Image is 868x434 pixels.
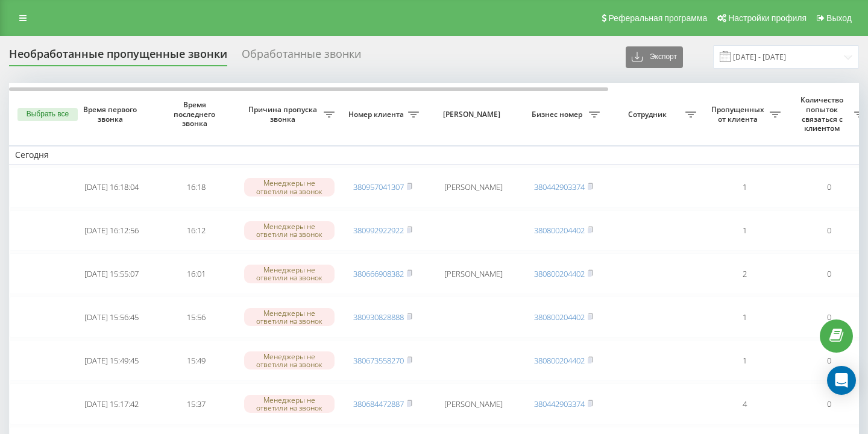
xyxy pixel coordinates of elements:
[702,383,787,424] td: 4
[702,210,787,251] td: 1
[79,105,144,124] span: Время первого звонка
[353,181,404,192] a: 380957041307
[534,268,585,279] a: 380800204402
[69,340,154,381] td: [DATE] 15:49:45
[163,100,228,128] span: Время последнего звонка
[353,398,404,409] a: 380684472887
[353,355,404,366] a: 380673558270
[826,13,852,23] span: Выход
[154,340,238,381] td: 15:49
[353,312,404,322] a: 380930828888
[154,253,238,294] td: 16:01
[154,297,238,338] td: 15:56
[728,13,807,23] span: Настройки профиля
[244,265,335,283] div: Менеджеры не ответили на звонок
[608,13,707,23] span: Реферальная программа
[69,210,154,251] td: [DATE] 16:12:56
[17,108,78,121] button: Выбрать все
[425,167,521,208] td: [PERSON_NAME]
[242,48,361,66] div: Обработанные звонки
[626,46,683,68] button: Экспорт
[353,225,404,236] a: 380992922922
[69,253,154,294] td: [DATE] 15:55:07
[827,366,856,395] div: Open Intercom Messenger
[793,95,854,133] span: Количество попыток связаться с клиентом
[708,105,770,124] span: Пропущенных от клиента
[69,167,154,208] td: [DATE] 16:18:04
[425,383,521,424] td: [PERSON_NAME]
[69,383,154,424] td: [DATE] 15:17:42
[244,221,335,239] div: Менеджеры не ответили на звонок
[425,253,521,294] td: [PERSON_NAME]
[347,110,408,119] span: Номер клиента
[154,167,238,208] td: 16:18
[534,225,585,236] a: 380800204402
[353,268,404,279] a: 380666908382
[244,351,335,370] div: Менеджеры не ответили на звонок
[534,312,585,322] a: 380800204402
[612,110,685,119] span: Сотрудник
[244,308,335,326] div: Менеджеры не ответили на звонок
[702,340,787,381] td: 1
[244,178,335,196] div: Менеджеры не ответили на звонок
[534,398,585,409] a: 380442903374
[534,355,585,366] a: 380800204402
[69,297,154,338] td: [DATE] 15:56:45
[702,167,787,208] td: 1
[154,383,238,424] td: 15:37
[702,297,787,338] td: 1
[9,48,227,66] div: Необработанные пропущенные звонки
[244,105,324,124] span: Причина пропуска звонка
[702,253,787,294] td: 2
[534,181,585,192] a: 380442903374
[154,210,238,251] td: 16:12
[527,110,589,119] span: Бизнес номер
[435,110,511,119] span: [PERSON_NAME]
[244,395,335,413] div: Менеджеры не ответили на звонок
